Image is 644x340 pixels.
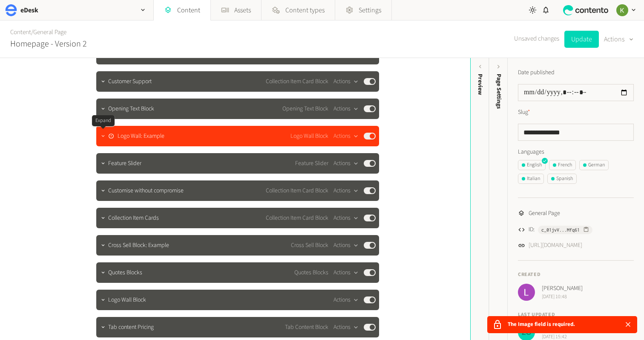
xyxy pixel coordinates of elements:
button: Actions [333,158,359,169]
span: Feature Slider [108,159,141,168]
span: ID: [529,225,535,234]
button: Actions [333,131,359,141]
h2: eDesk [20,5,38,15]
span: General Page [529,209,560,218]
span: Logo Wall: Example [118,132,164,141]
h2: Homepage - Version 2 [10,38,87,50]
button: Update [564,31,599,48]
span: Quotes Blocks [294,268,328,277]
button: Actions [333,295,359,305]
div: Preview [476,74,485,95]
button: Actions [333,104,359,114]
span: Logo Wall Block [290,132,328,141]
a: [URL][DOMAIN_NAME] [529,241,582,250]
span: Content types [285,5,325,15]
a: Content [10,28,31,37]
span: Opening Text Block [108,105,154,113]
div: German [583,161,605,169]
div: Expand [92,115,115,126]
span: Logo Wall Block [108,296,146,305]
button: Actions [333,267,359,278]
button: German [579,160,609,170]
button: Actions [333,186,359,196]
span: Collection Item Cards [108,214,159,223]
button: Actions [333,76,359,87]
div: French [553,161,572,169]
button: Actions [604,31,634,48]
button: Actions [333,213,359,223]
button: Spanish [547,174,577,184]
div: Spanish [551,175,573,183]
div: English [522,161,542,169]
span: Opening Text Block [282,105,328,113]
span: Collection Item Card Block [266,77,328,86]
button: English [518,160,546,170]
span: Quotes Blocks [108,268,142,277]
span: Page Settings [494,74,503,109]
div: Italian [522,175,540,183]
span: Collection Item Card Block [266,186,328,195]
label: Date published [518,68,555,77]
span: [PERSON_NAME] [542,284,583,293]
span: Collection Item Card Block [266,214,328,223]
label: Slug [518,108,530,117]
span: Settings [359,5,381,15]
a: General Page [33,28,66,37]
span: Customise without compromise [108,186,184,195]
button: Actions [333,240,359,250]
button: French [549,160,576,170]
h4: Created [518,271,634,279]
button: Actions [333,322,359,332]
label: Languages [518,148,634,157]
span: Cross Sell Block: Example [108,241,169,250]
img: eDesk [5,4,17,16]
span: Cross Sell Block [291,241,328,250]
img: Lily McDonnell [518,284,535,301]
span: / [31,28,33,37]
button: Italian [518,174,544,184]
span: Unsaved changes [514,34,559,44]
span: Customer Support [108,77,152,86]
span: c_01jvV...Mfq61 [541,226,580,234]
button: c_01jvV...Mfq61 [538,226,592,234]
span: Tab content Pricing [108,323,154,332]
img: Keelin Terry [616,4,628,16]
p: The Image field is required. [508,320,575,329]
span: Feature Slider [295,159,328,168]
span: [DATE] 10:48 [542,293,583,301]
span: Tab Content Block [285,323,328,332]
